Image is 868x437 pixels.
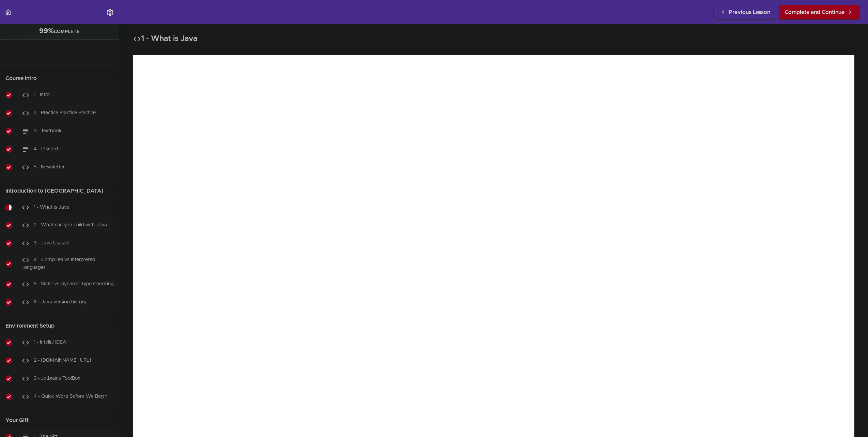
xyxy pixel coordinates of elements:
[106,8,114,16] svg: Settings Menu
[34,205,69,210] span: 1 - What is Java
[785,8,844,16] span: Complete and Continue
[729,8,770,16] span: Previous Lesson
[34,358,91,363] span: 2 - [DOMAIN_NAME][URL]
[34,129,62,133] span: 3 - Textbook
[713,5,776,20] a: Previous Lesson
[34,282,113,286] span: 5 - Static vs Dynamic Type Checking
[34,340,66,345] span: 1 - IntelliJ IDEA
[34,92,50,97] span: 1 - Intro
[34,300,87,304] span: 6 - Java version history
[21,257,95,270] span: 4 - Compliled vs Interpreted Languages
[779,5,860,20] a: Complete and Continue
[34,376,80,381] span: 3 - Jetbrains ToolBox
[133,33,854,45] h2: 1 - What is Java
[34,147,58,151] span: 4 - Discord
[4,8,12,16] svg: Back to course curriculum
[39,28,54,34] span: 99%
[34,165,65,169] span: 5 - Newsletter
[34,110,96,115] span: 2 - Practice Practice Practice
[34,223,107,227] span: 2 - What can you build with Java
[34,241,69,245] span: 3 - Java Usages
[9,27,110,36] div: COMPLETE
[34,394,107,399] span: 4 - Quick Word Before We Begin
